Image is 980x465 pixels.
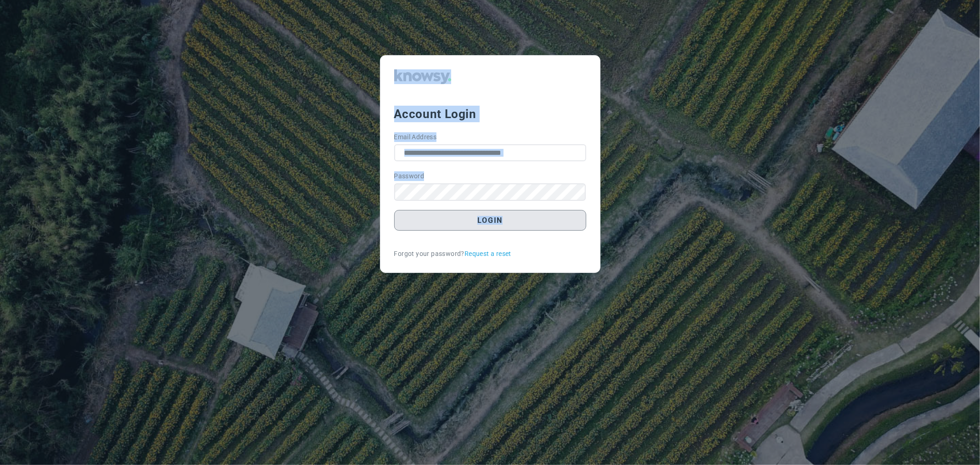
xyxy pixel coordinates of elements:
div: Account Login [394,106,586,122]
label: Email Address [394,132,437,142]
a: Request a reset [465,249,511,259]
button: Login [394,210,586,231]
div: Forgot your password? [394,249,586,259]
label: Password [394,171,425,181]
